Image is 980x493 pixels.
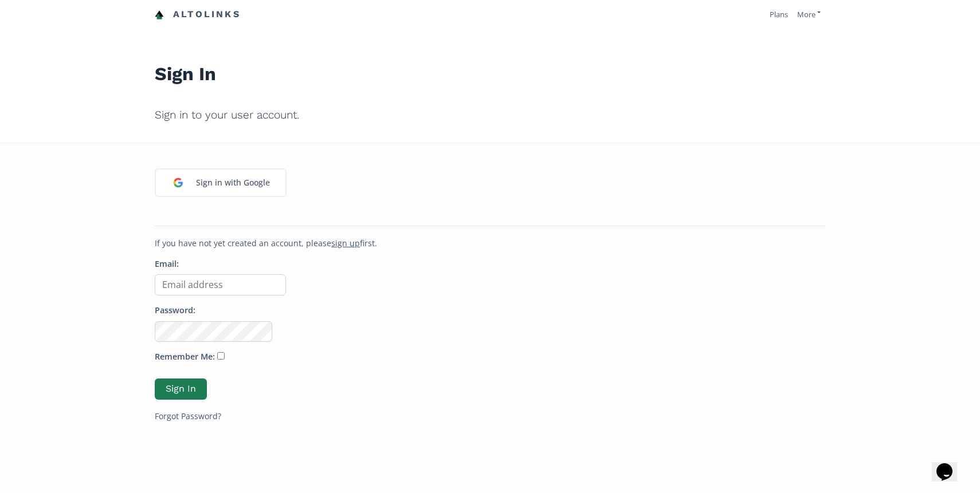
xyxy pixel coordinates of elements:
[155,351,215,363] label: Remember Me:
[155,38,825,92] h1: Sign In
[155,101,825,129] h2: Sign in to your user account.
[770,9,788,19] a: Plans
[155,168,287,197] a: Sign in with Google
[155,238,825,249] p: If you have not yet created an account, please first.
[932,447,969,482] iframe: chat widget
[155,411,221,421] a: Forgot Password?
[155,5,241,24] a: Altolinks
[155,274,286,295] input: Email address
[166,171,190,195] img: google_login_logo_184.png
[155,258,179,270] label: Email:
[155,10,164,19] img: favicon-32x32.png
[797,9,821,19] a: More
[331,238,360,249] a: sign up
[190,171,276,195] div: Sign in with Google
[155,305,195,317] label: Password:
[155,378,207,400] button: Sign In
